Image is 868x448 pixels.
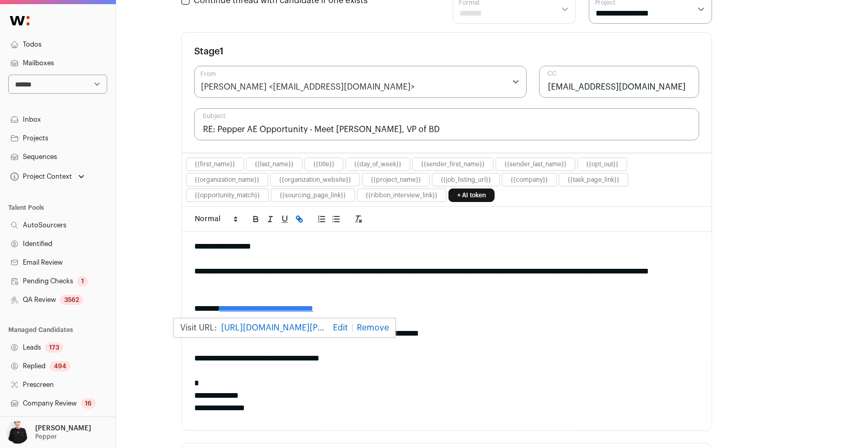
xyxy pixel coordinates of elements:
[221,321,325,335] a: [URL][DOMAIN_NAME][PERSON_NAME]
[366,191,438,199] button: {{ribbon_interview_link}}
[504,160,567,168] button: {{sender_last_name}}
[421,160,485,168] button: {{sender_first_name}}
[371,176,421,184] button: {{project_name}}
[568,176,619,184] button: {{task_page_link}}
[354,160,401,168] button: {{day_of_week}}
[60,295,83,305] div: 3562
[81,398,96,409] div: 16
[201,81,415,93] div: [PERSON_NAME] <[EMAIL_ADDRESS][DOMAIN_NAME]>
[195,160,235,168] button: {{first_name}}
[195,176,259,184] button: {{organization_name}}
[6,421,29,444] img: 9240684-medium_jpg
[195,191,260,199] button: {{opportunity_match}}
[449,189,495,202] a: + AI token
[194,45,224,57] h3: Stage
[50,361,70,371] div: 494
[313,160,335,168] button: {{title}}
[279,176,351,184] button: {{organization_website}}
[255,160,294,168] button: {{last_name}}
[441,176,491,184] button: {{job_listing_url}}
[77,276,88,286] div: 1
[45,342,63,353] div: 173
[35,424,91,432] p: [PERSON_NAME]
[194,108,699,140] input: Subject
[220,47,224,56] span: 1
[8,172,72,181] div: Project Context
[586,160,618,168] button: {{opt_out}}
[4,10,35,31] img: Wellfound
[280,191,346,199] button: {{sourcing_page_link}}
[4,421,93,444] button: Open dropdown
[511,176,548,184] button: {{company}}
[35,432,57,441] p: Pepper
[539,66,699,98] input: CC
[8,169,86,184] button: Open dropdown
